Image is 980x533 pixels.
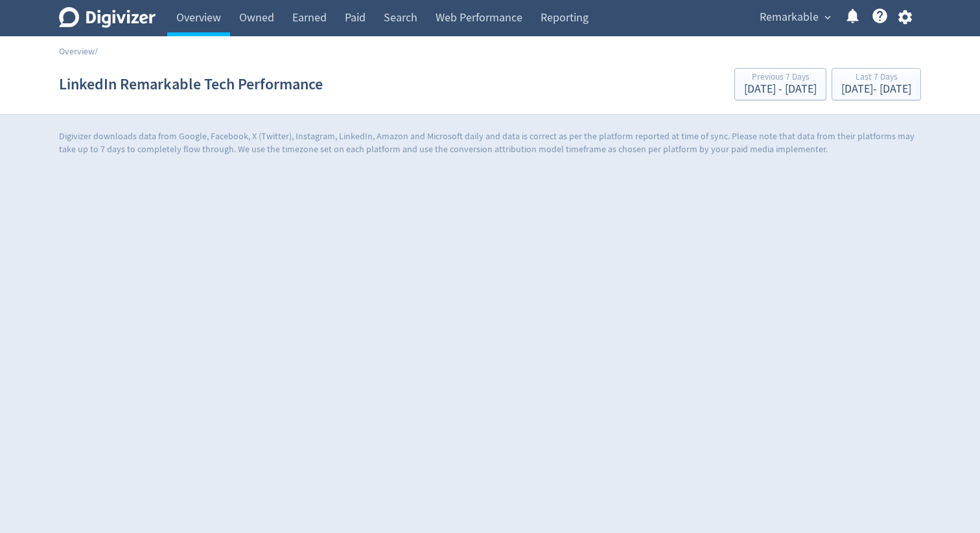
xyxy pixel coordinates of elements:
div: Previous 7 Days [744,73,817,84]
h1: LinkedIn Remarkable Tech Performance [59,63,323,105]
div: [DATE] - [DATE] [841,84,911,95]
span: / [95,45,98,57]
p: Digivizer downloads data from Google, Facebook, X (Twitter), Instagram, LinkedIn, Amazon and Micr... [59,130,921,155]
span: expand_more [822,12,834,23]
button: Remarkable [755,7,834,28]
button: Previous 7 Days[DATE] - [DATE] [734,68,826,100]
div: Last 7 Days [841,73,911,84]
span: Remarkable [760,7,819,28]
div: [DATE] - [DATE] [744,84,817,95]
a: Overview [59,45,95,57]
button: Last 7 Days[DATE]- [DATE] [832,68,921,100]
